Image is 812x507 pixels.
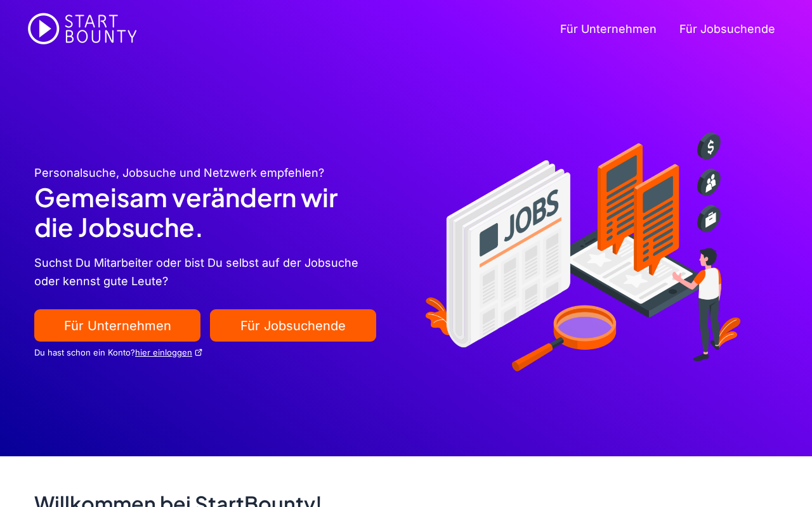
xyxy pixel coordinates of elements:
a: hier einloggen [135,347,192,357]
a: Für Jobsuchende [210,309,376,342]
a: Für Unternehmen [34,309,200,342]
h1: Gemeisam verändern wir die Jobsuche. [34,182,376,241]
nav: Seiten-Navigation [549,4,787,55]
a: Für Unternehmen [549,4,668,55]
a: Für Jobsuchende [668,4,787,55]
p: Personalsuche, Jobsuche und Netzwerk empfehlen? [34,146,376,183]
p: Suchst Du Mitarbeiter oder bist Du selbst auf der Jobsuche oder kennst gute Leute? [34,254,376,291]
div: Du hast schon ein Konto? [34,343,376,362]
